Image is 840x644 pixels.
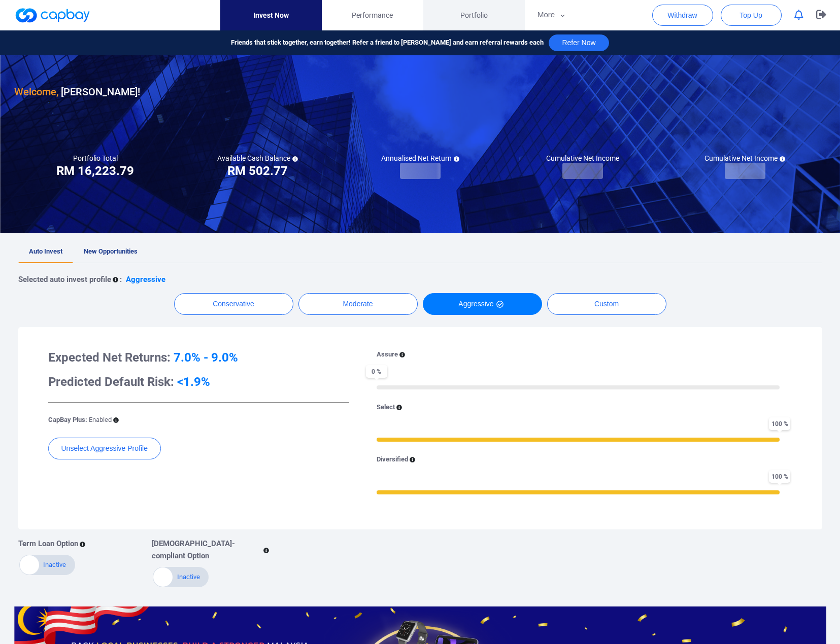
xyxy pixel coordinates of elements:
[18,273,111,285] p: Selected auto invest profile
[14,84,140,100] h3: [PERSON_NAME] !
[769,417,790,430] span: 100 %
[174,293,293,315] button: Conservative
[48,415,112,425] p: CapBay Plus:
[704,154,785,163] h5: Cumulative Net Income
[18,538,78,550] p: Term Loan Option
[377,349,398,360] p: Assure
[227,163,288,179] h3: RM 502.77
[377,402,395,413] p: Select
[48,349,349,366] h3: Expected Net Returns:
[174,350,238,365] span: 7.0% - 9.0%
[152,538,262,562] p: [DEMOGRAPHIC_DATA]-compliant Option
[460,10,488,21] span: Portfolio
[366,365,387,378] span: 0 %
[217,154,298,163] h5: Available Cash Balance
[177,375,210,389] span: <1.9%
[73,154,118,163] h5: Portfolio Total
[56,163,134,179] h3: RM 16,223.79
[126,273,165,285] p: Aggressive
[377,454,408,465] p: Diversified
[652,5,713,26] button: Withdraw
[48,438,161,459] button: Unselect Aggressive Profile
[89,416,112,423] span: Enabled
[48,374,349,390] h3: Predicted Default Risk:
[231,38,544,48] span: Friends that stick together, earn together! Refer a friend to [PERSON_NAME] and earn referral rew...
[120,273,122,285] p: :
[721,5,782,26] button: Top Up
[740,10,762,20] span: Top Up
[298,293,418,315] button: Moderate
[546,154,619,163] h5: Cumulative Net Income
[14,86,58,98] span: Welcome,
[423,293,542,315] button: Aggressive
[549,34,609,51] button: Refer Now
[84,247,138,255] span: New Opportunities
[29,247,62,255] span: Auto Invest
[769,470,790,483] span: 100 %
[547,293,666,315] button: Custom
[352,10,393,21] span: Performance
[381,154,459,163] h5: Annualised Net Return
